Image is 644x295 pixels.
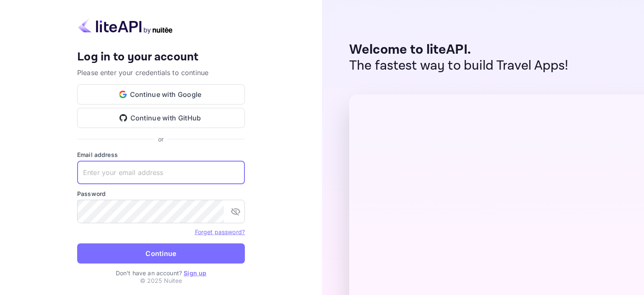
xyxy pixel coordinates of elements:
[77,18,174,34] img: liteapi
[77,161,245,184] input: Enter your email address
[184,269,206,277] a: Sign up
[77,269,245,277] p: Don't have an account?
[349,58,569,74] p: The fastest way to build Travel Apps!
[77,50,245,65] h4: Log in to your account
[227,203,244,220] button: toggle password visibility
[195,227,245,236] a: Forget password?
[77,243,245,264] button: Continue
[140,276,182,285] p: © 2025 Nuitee
[77,150,245,159] label: Email address
[77,108,245,128] button: Continue with GitHub
[349,42,569,58] p: Welcome to liteAPI.
[77,84,245,104] button: Continue with Google
[77,68,245,78] p: Please enter your credentials to continue
[195,228,245,235] a: Forget password?
[158,135,164,144] p: or
[77,189,245,198] label: Password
